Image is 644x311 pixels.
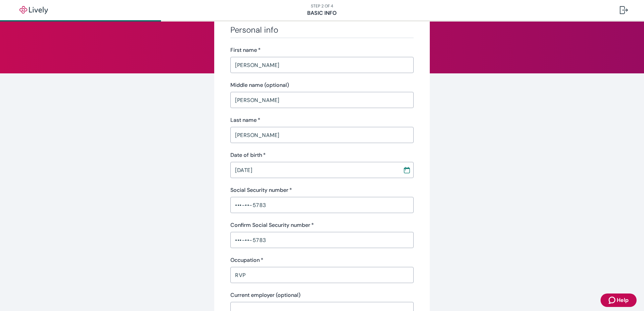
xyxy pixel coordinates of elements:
label: Middle name (optional) [230,81,289,89]
label: Social Security number [230,186,292,194]
svg: Calendar [404,167,410,173]
button: Zendesk support iconHelp [601,293,637,307]
input: ••• - •• - •••• [230,233,414,247]
img: Lively [15,6,53,14]
svg: Zendesk support icon [609,296,617,304]
label: Occupation [230,256,263,264]
button: Log out [614,2,633,18]
h3: Personal info [230,25,414,35]
label: Date of birth [230,151,266,159]
span: Help [617,296,629,304]
label: Confirm Social Security number [230,221,314,229]
button: Choose date, selected date is Jan 31, 1978 [401,164,413,176]
label: Current employer (optional) [230,291,300,299]
input: ••• - •• - •••• [230,198,414,212]
input: MM / DD / YYYY [230,163,398,177]
label: Last name [230,116,260,124]
label: First name [230,46,261,54]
